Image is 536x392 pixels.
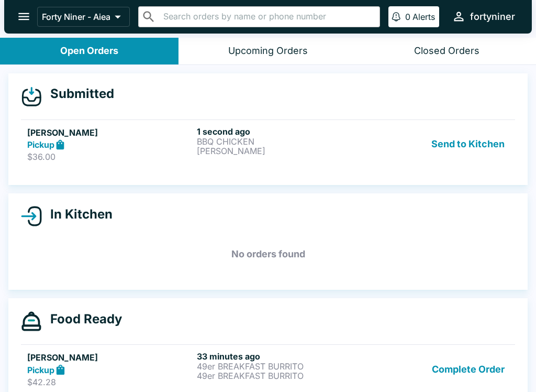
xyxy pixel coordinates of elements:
button: Send to Kitchen [427,126,509,162]
h5: No orders found [21,235,515,273]
h4: Submitted [42,86,114,102]
h6: 1 second ago [197,126,362,137]
p: [PERSON_NAME] [197,146,362,156]
input: Search orders by name or phone number [160,9,375,24]
h6: 33 minutes ago [197,351,362,362]
p: $36.00 [27,151,193,162]
div: fortyniner [470,10,515,23]
h5: [PERSON_NAME] [27,351,193,364]
button: open drawer [10,3,37,30]
div: Closed Orders [414,45,479,57]
h5: [PERSON_NAME] [27,126,193,139]
h4: Food Ready [42,311,122,327]
button: Complete Order [428,351,509,387]
p: BBQ CHICKEN [197,137,362,146]
p: Forty Niner - Aiea [42,12,110,22]
p: Alerts [412,12,435,22]
button: fortyniner [448,5,519,28]
h4: In Kitchen [42,206,113,222]
p: $42.28 [27,377,193,387]
div: Upcoming Orders [228,45,308,57]
p: 49er BREAKFAST BURRITO [197,362,362,371]
div: Open Orders [60,45,118,57]
button: Forty Niner - Aiea [37,7,130,27]
p: 0 [405,12,410,22]
p: 49er BREAKFAST BURRITO [197,371,362,380]
strong: Pickup [27,365,54,375]
strong: Pickup [27,139,54,150]
a: [PERSON_NAME]Pickup$36.001 second agoBBQ CHICKEN[PERSON_NAME]Send to Kitchen [21,119,515,169]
